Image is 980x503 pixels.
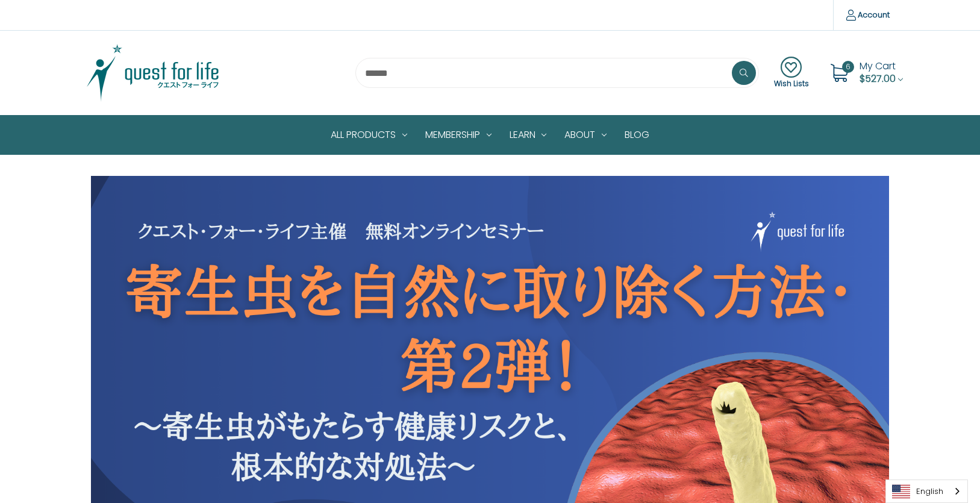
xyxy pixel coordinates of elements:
[322,116,416,154] a: All Products
[774,57,809,89] a: Wish Lists
[616,116,658,154] a: Blog
[78,43,228,103] img: Quest Group
[885,480,968,503] aside: Language selected: English
[885,480,968,503] div: Language
[416,116,501,154] a: Membership
[501,116,556,154] a: Learn
[842,61,854,73] span: 6
[860,72,896,86] span: $527.00
[886,480,967,502] a: English
[860,59,896,73] span: My Cart
[555,116,616,154] a: About
[860,59,903,86] a: Cart with 6 items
